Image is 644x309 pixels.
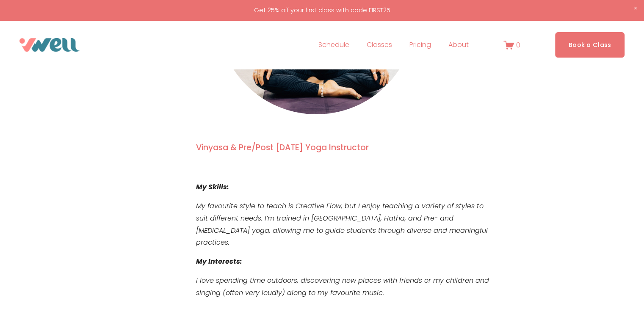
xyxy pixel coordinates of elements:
a: Schedule [318,38,349,52]
em: I love spending time outdoors, discovering new places with friends or my children and singing (of... [196,276,491,298]
em: My Interests: [196,257,242,266]
a: Pricing [409,38,431,52]
span: About [448,39,469,51]
em: My Skills: [196,182,229,192]
img: VWell [19,38,80,52]
a: folder dropdown [367,38,392,52]
span: Classes [367,39,392,51]
a: 0 items in cart [503,40,520,50]
a: Book a Class [555,32,625,57]
h4: Vinyasa & Pre/Post [DATE] Yoga Instructor [196,142,448,154]
em: My favourite style to teach is Creative Flow, but I enjoy teaching a variety of styles to suit di... [196,201,490,247]
a: folder dropdown [448,38,469,52]
span: 0 [516,40,520,50]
